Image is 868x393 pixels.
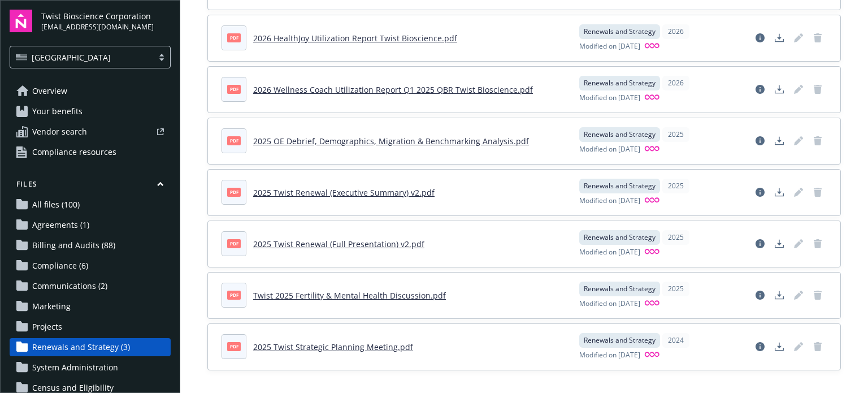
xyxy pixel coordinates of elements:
[32,143,116,161] span: Compliance resources
[227,291,241,299] span: pdf
[10,297,171,316] a: Marketing
[751,183,769,201] a: View file details
[770,132,788,150] a: Download document
[579,299,640,309] span: Modified on [DATE]
[32,51,111,63] span: [GEOGRAPHIC_DATA]
[770,286,788,304] a: Download document
[662,230,689,245] div: 2025
[579,93,640,103] span: Modified on [DATE]
[579,144,640,155] span: Modified on [DATE]
[10,236,171,254] a: Billing and Audits (88)
[809,80,827,98] span: Delete document
[10,216,171,234] a: Agreements (1)
[227,85,241,93] span: pdf
[770,338,788,356] a: Download document
[253,342,413,352] a: 2025 Twist Strategic Planning Meeting.pdf
[751,29,769,47] a: View file details
[10,143,171,161] a: Compliance resources
[584,78,656,88] span: Renewals and Strategy
[10,196,171,214] a: All files (100)
[32,257,88,275] span: Compliance (6)
[809,338,827,356] span: Delete document
[253,290,446,301] a: Twist 2025 Fertility & Mental Health Discussion.pdf
[584,284,656,294] span: Renewals and Strategy
[809,235,827,253] a: Delete document
[751,132,769,150] a: View file details
[789,286,808,304] span: Edit document
[16,51,147,63] span: [GEOGRAPHIC_DATA]
[10,82,171,100] a: Overview
[32,338,130,356] span: Renewals and Strategy (3)
[770,80,788,98] a: Download document
[579,350,640,361] span: Modified on [DATE]
[584,181,656,191] span: Renewals and Strategy
[751,80,769,98] a: View file details
[32,82,67,100] span: Overview
[227,136,241,145] span: pdf
[253,187,435,198] a: 2025 Twist Renewal (Executive Summary) v2.pdf
[32,318,62,336] span: Projects
[32,297,71,316] span: Marketing
[584,27,656,37] span: Renewals and Strategy
[10,359,171,377] a: System Administration
[32,359,118,377] span: System Administration
[32,236,115,254] span: Billing and Audits (88)
[662,333,689,348] div: 2024
[32,196,80,214] span: All files (100)
[770,235,788,253] a: Download document
[789,80,808,98] span: Edit document
[253,136,529,146] a: 2025 OE Debrief, Demographics, Migration & Benchmarking Analysis.pdf
[10,10,32,32] img: navigator-logo.svg
[770,183,788,201] a: Download document
[789,235,808,253] span: Edit document
[809,286,827,304] span: Delete document
[662,282,689,296] div: 2025
[789,338,808,356] span: Edit document
[662,127,689,142] div: 2025
[253,239,424,249] a: 2025 Twist Renewal (Full Presentation) v2.pdf
[10,257,171,275] a: Compliance (6)
[253,84,533,95] a: 2026 Wellness Coach Utilization Report Q1 2025 QBR Twist Bioscience.pdf
[227,342,241,351] span: pdf
[32,216,89,234] span: Agreements (1)
[770,29,788,47] a: Download document
[579,196,640,206] span: Modified on [DATE]
[751,235,769,253] a: View file details
[751,338,769,356] a: View file details
[789,132,808,150] span: Edit document
[41,10,171,32] button: Twist Bioscience Corporation[EMAIL_ADDRESS][DOMAIN_NAME]
[10,277,171,295] a: Communications (2)
[789,183,808,201] span: Edit document
[10,318,171,336] a: Projects
[584,232,656,243] span: Renewals and Strategy
[584,335,656,346] span: Renewals and Strategy
[662,76,689,90] div: 2026
[579,41,640,52] span: Modified on [DATE]
[10,102,171,120] a: Your benefits
[32,277,107,295] span: Communications (2)
[789,29,808,47] span: Edit document
[662,179,689,193] div: 2025
[809,183,827,201] span: Delete document
[809,132,827,150] span: Delete document
[809,29,827,47] span: Delete document
[10,123,171,141] a: Vendor search
[10,179,171,193] button: Files
[227,33,241,42] span: pdf
[41,22,154,32] span: [EMAIL_ADDRESS][DOMAIN_NAME]
[579,247,640,258] span: Modified on [DATE]
[253,33,457,44] a: 2026 HealthJoy Utilization Report Twist Bioscience.pdf
[751,286,769,304] a: View file details
[32,123,87,141] span: Vendor search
